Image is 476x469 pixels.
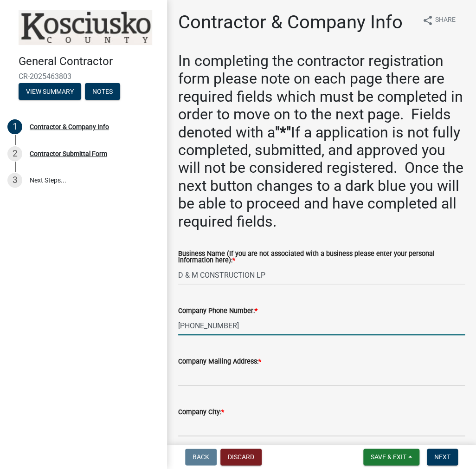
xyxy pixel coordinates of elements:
[371,453,406,461] span: Save & Exit
[19,55,160,68] h4: General Contractor
[178,251,465,264] label: Business Name (If you are not associated with a business please enter your personal information h...
[178,358,261,365] label: Company Mailing Address:
[19,72,148,81] span: CR-2025463803
[19,10,152,45] img: Kosciusko County, Indiana
[19,88,81,96] wm-modal-confirm: Summary
[85,88,120,96] wm-modal-confirm: Notes
[185,449,217,465] button: Back
[30,124,109,130] div: Contractor & Company Info
[19,83,81,100] button: View Summary
[178,409,224,416] label: Company City:
[178,52,465,230] h2: In completing the contractor registration form please note on each page there are required fields...
[7,173,22,188] div: 3
[178,308,257,314] label: Company Phone Number:
[435,15,456,26] span: Share
[7,119,22,134] div: 1
[7,146,22,161] div: 2
[434,453,450,461] span: Next
[363,449,419,465] button: Save & Exit
[427,449,458,465] button: Next
[85,83,120,100] button: Notes
[422,15,433,26] i: share
[178,11,403,33] h1: Contractor & Company Info
[30,150,107,157] div: Contractor Submittal Form
[415,11,463,29] button: shareShare
[220,449,262,465] button: Discard
[193,453,209,461] span: Back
